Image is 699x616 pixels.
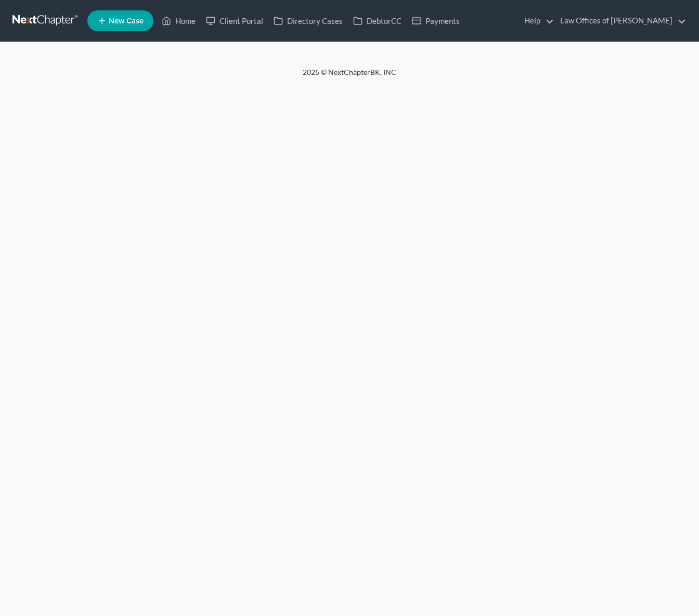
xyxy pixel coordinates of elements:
[407,11,465,30] a: Payments
[157,11,201,30] a: Home
[268,11,348,30] a: Directory Cases
[519,11,554,30] a: Help
[555,11,686,30] a: Law Offices of [PERSON_NAME]
[348,11,407,30] a: DebtorCC
[87,10,153,31] new-legal-case-button: New Case
[201,11,268,30] a: Client Portal
[53,67,646,86] div: 2025 © NextChapterBK, INC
